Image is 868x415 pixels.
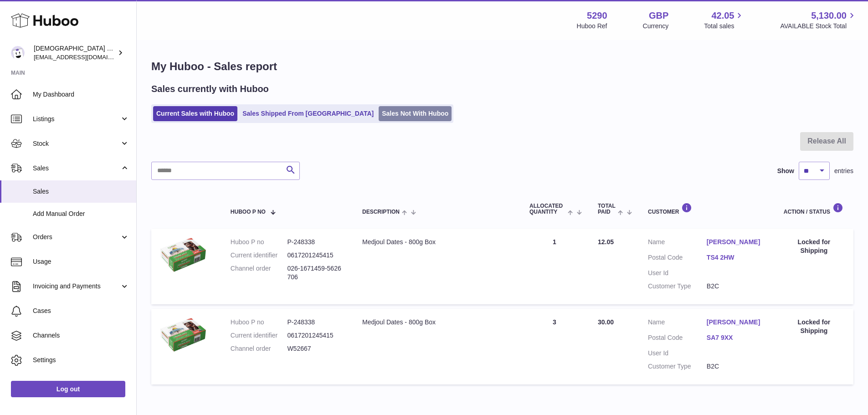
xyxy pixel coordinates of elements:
[379,106,452,121] a: Sales Not With Huboo
[362,209,400,215] span: Description
[648,333,707,344] dt: Postal Code
[649,10,668,22] strong: GBP
[287,238,344,246] dd: P-248338
[287,318,344,327] dd: P-248338
[33,164,120,173] span: Sales
[151,59,853,74] h1: My Huboo - Sales report
[33,233,120,241] span: Orders
[231,238,288,246] dt: Huboo P no
[648,203,765,215] div: Customer
[577,22,607,31] div: Huboo Ref
[11,46,25,60] img: info@muslimcharity.org.uk
[648,362,707,371] dt: Customer Type
[648,282,707,291] dt: Customer Type
[287,344,344,353] dd: W52667
[711,10,734,22] span: 42.05
[231,209,266,215] span: Huboo P no
[707,362,765,371] dd: B2C
[784,318,844,335] div: Locked for Shipping
[529,203,565,215] span: ALLOCATED Quantity
[33,257,129,266] span: Usage
[598,318,614,326] span: 30.00
[231,344,288,353] dt: Channel order
[777,167,794,175] label: Show
[704,22,745,31] span: Total sales
[33,356,129,364] span: Settings
[33,115,120,123] span: Listings
[231,331,288,340] dt: Current identifier
[780,22,857,31] span: AVAILABLE Stock Total
[33,210,129,218] span: Add Manual Order
[707,253,765,262] a: TS4 2HW
[707,282,765,291] dd: B2C
[780,10,857,31] a: 5,130.00 AVAILABLE Stock Total
[598,238,614,246] span: 12.05
[784,203,844,215] div: Action / Status
[33,187,129,196] span: Sales
[648,349,707,358] dt: User Id
[707,333,765,342] a: SA7 9XX
[648,238,707,249] dt: Name
[34,44,116,61] div: [DEMOGRAPHIC_DATA] Charity
[362,318,511,327] div: Medjoul Dates - 800g Box
[33,307,129,315] span: Cases
[643,22,669,31] div: Currency
[648,318,707,329] dt: Name
[520,309,589,384] td: 3
[287,331,344,340] dd: 0617201245415
[362,238,511,246] div: Medjoul Dates - 800g Box
[648,253,707,264] dt: Postal Code
[151,83,269,95] h2: Sales currently with Huboo
[834,167,853,175] span: entries
[34,53,134,61] span: [EMAIL_ADDRESS][DOMAIN_NAME]
[160,238,206,272] img: 52901644521444.png
[520,229,589,304] td: 1
[33,331,129,340] span: Channels
[648,269,707,277] dt: User Id
[160,318,206,352] img: 52901644521444.png
[784,238,844,255] div: Locked for Shipping
[587,10,607,22] strong: 5290
[239,106,377,121] a: Sales Shipped From [GEOGRAPHIC_DATA]
[33,90,129,99] span: My Dashboard
[704,10,745,31] a: 42.05 Total sales
[811,10,847,22] span: 5,130.00
[11,381,125,397] a: Log out
[707,238,765,246] a: [PERSON_NAME]
[231,318,288,327] dt: Huboo P no
[33,139,120,148] span: Stock
[287,251,344,260] dd: 0617201245415
[33,282,120,291] span: Invoicing and Payments
[231,251,288,260] dt: Current identifier
[287,264,344,282] dd: 026-1671459-5626706
[153,106,237,121] a: Current Sales with Huboo
[598,203,616,215] span: Total paid
[231,264,288,282] dt: Channel order
[707,318,765,327] a: [PERSON_NAME]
